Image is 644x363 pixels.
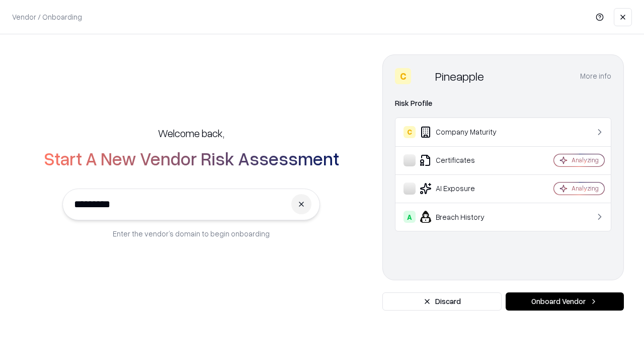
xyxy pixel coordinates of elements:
img: Pineapple [415,68,431,84]
button: More info [580,67,611,85]
div: Certificates [404,154,524,166]
div: Breach History [404,211,524,223]
p: Vendor / Onboarding [12,12,82,22]
div: Analyzing [572,184,599,193]
div: C [395,68,411,84]
div: Company Maturity [404,126,524,138]
div: C [404,126,416,138]
div: Analyzing [572,156,599,164]
div: Risk Profile [395,97,611,109]
h5: Welcome back, [158,126,224,140]
div: Pineapple [435,68,484,84]
div: A [404,211,416,223]
div: AI Exposure [404,183,524,195]
button: Discard [382,292,502,311]
p: Enter the vendor’s domain to begin onboarding [113,228,270,239]
button: Onboard Vendor [506,292,624,311]
h2: Start A New Vendor Risk Assessment [44,148,339,168]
